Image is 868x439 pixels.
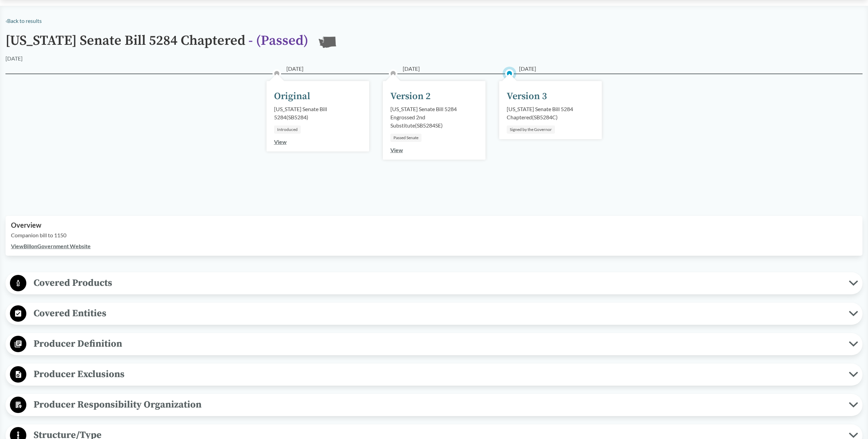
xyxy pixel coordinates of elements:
[286,65,303,73] span: [DATE]
[507,105,594,121] div: [US_STATE] Senate Bill 5284 Chaptered ( SB5284C )
[274,125,301,134] div: Introduced
[248,32,308,49] span: - ( Passed )
[507,89,547,104] div: Version 3
[11,221,857,229] h2: Overview
[390,147,403,153] a: View
[274,138,287,145] a: View
[11,231,857,239] p: Companion bill to 1150
[274,89,310,104] div: Original
[390,105,478,130] div: [US_STATE] Senate Bill 5284 Engrossed 2nd Substitute ( SB5284SE )
[8,396,860,414] button: Producer Responsibility Organization
[519,65,536,73] span: [DATE]
[8,275,860,292] button: Covered Products
[8,366,860,383] button: Producer Exclusions
[5,33,308,54] h1: [US_STATE] Senate Bill 5284 Chaptered
[26,336,849,351] span: Producer Definition
[390,134,422,142] div: Passed Senate
[5,54,23,63] div: [DATE]
[26,275,849,291] span: Covered Products
[26,367,849,382] span: Producer Exclusions
[507,125,555,134] div: Signed by the Governor
[274,105,362,121] div: [US_STATE] Senate Bill 5284 ( SB5284 )
[8,335,860,353] button: Producer Definition
[5,17,42,24] a: ‹Back to results
[26,397,849,412] span: Producer Responsibility Organization
[8,305,860,322] button: Covered Entities
[11,243,91,249] a: ViewBillonGovernment Website
[26,306,849,321] span: Covered Entities
[390,89,431,104] div: Version 2
[403,65,420,73] span: [DATE]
